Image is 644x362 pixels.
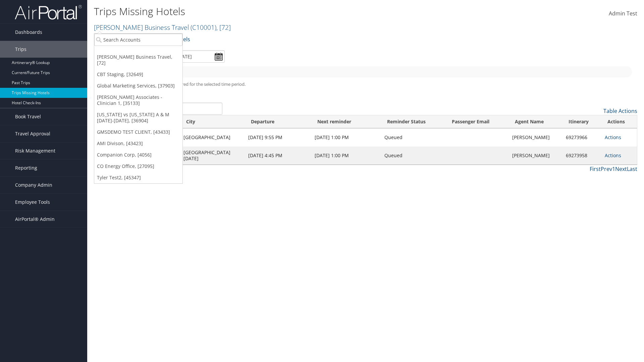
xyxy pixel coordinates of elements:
[601,165,612,173] a: Prev
[15,194,50,210] span: Employee Tools
[381,146,446,165] td: Queued
[15,125,50,142] span: Travel Approval
[601,115,637,128] th: Actions
[245,115,311,128] th: Departure: activate to sort column ascending
[191,23,216,32] span: ( C10001 )
[94,92,182,109] a: [PERSON_NAME] Associates - Clinician 1, [35133]
[94,35,456,44] p: Filter:
[94,172,182,183] a: Tyler Test2, [45347]
[311,115,381,128] th: Next reminder
[603,107,637,115] a: Table Actions
[180,128,245,146] td: [GEOGRAPHIC_DATA]
[154,50,225,63] input: [DATE] - [DATE]
[562,146,601,165] td: 69273958
[99,81,632,87] h5: * progress bar represents overnights covered for the selected time period.
[15,211,55,228] span: AirPortal® Admin
[15,108,41,125] span: Book Travel
[15,142,55,159] span: Risk Management
[94,23,231,32] a: [PERSON_NAME] Business Travel
[15,24,42,41] span: Dashboards
[381,128,446,146] td: Queued
[562,115,601,128] th: Itinerary
[94,138,182,149] a: AMI Divison, [43423]
[609,10,637,17] span: Admin Test
[94,109,182,126] a: [US_STATE] vs [US_STATE] A & M [DATE]-[DATE], [36904]
[94,51,182,69] a: [PERSON_NAME] Business Travel, [72]
[609,3,637,24] a: Admin Test
[590,165,601,173] a: First
[15,41,26,58] span: Trips
[562,128,601,146] td: 69273966
[94,34,182,46] input: Search Accounts
[94,161,182,172] a: CO Energy Office, [27095]
[311,146,381,165] td: [DATE] 1:00 PM
[94,149,182,161] a: Companion Corp, [4056]
[15,160,37,176] span: Reporting
[94,69,182,80] a: CBT Staging, [32649]
[216,23,231,32] span: , [ 72 ]
[180,146,245,165] td: [GEOGRAPHIC_DATA][DATE]
[15,177,52,193] span: Company Admin
[612,165,615,173] a: 1
[509,115,562,128] th: Agent Name
[94,4,456,18] h1: Trips Missing Hotels
[245,146,311,165] td: [DATE] 4:45 PM
[245,128,311,146] td: [DATE] 9:55 PM
[605,152,621,159] a: Actions
[509,128,562,146] td: [PERSON_NAME]
[180,115,245,128] th: City: activate to sort column ascending
[627,165,637,173] a: Last
[446,115,509,128] th: Passenger Email: activate to sort column ascending
[615,165,627,173] a: Next
[94,126,182,138] a: GMSDEMO TEST CLIENT, [43433]
[605,134,621,140] a: Actions
[381,115,446,128] th: Reminder Status
[509,146,562,165] td: [PERSON_NAME]
[311,128,381,146] td: [DATE] 1:00 PM
[15,4,82,20] img: airportal-logo.png
[94,80,182,92] a: Global Marketing Services, [37903]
